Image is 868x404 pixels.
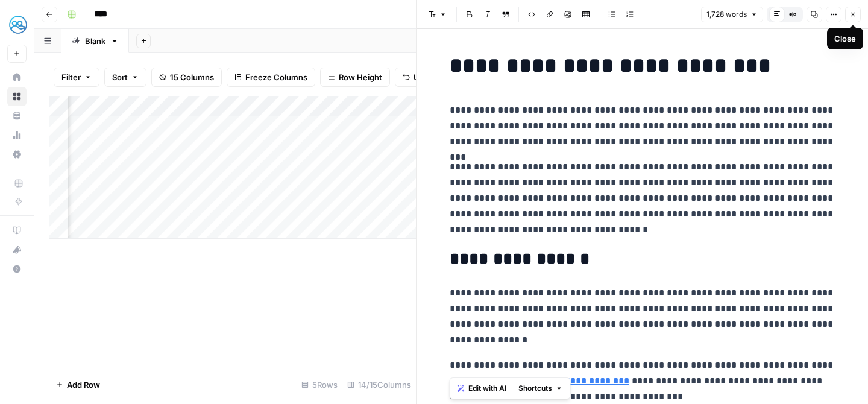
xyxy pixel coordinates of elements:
[67,379,100,391] span: Add Row
[834,33,856,45] div: Close
[518,383,552,394] span: Shortcuts
[112,71,128,83] span: Sort
[7,145,27,164] a: Settings
[7,125,27,145] a: Usage
[7,106,27,125] a: Your Data
[104,68,146,87] button: Sort
[7,68,27,87] a: Home
[706,9,747,20] span: 1,728 words
[7,221,27,240] a: AirOps Academy
[7,87,27,106] a: Browse
[245,71,307,83] span: Freeze Columns
[8,241,26,259] div: What's new?
[61,71,81,83] span: Filter
[7,14,29,36] img: MyHealthTeam Logo
[701,7,763,22] button: 1,728 words
[514,380,568,396] button: Shortcuts
[395,68,442,87] button: Undo
[151,68,222,87] button: 15 Columns
[320,68,390,87] button: Row Height
[7,10,27,40] button: Workspace: MyHealthTeam
[468,383,506,394] span: Edit with AI
[170,71,214,83] span: 15 Columns
[54,68,99,87] button: Filter
[49,375,107,394] button: Add Row
[85,35,105,47] div: Blank
[342,375,416,394] div: 14/15 Columns
[297,375,342,394] div: 5 Rows
[339,71,382,83] span: Row Height
[453,380,511,396] button: Edit with AI
[7,259,27,279] button: Help + Support
[61,29,129,53] a: Blank
[227,68,315,87] button: Freeze Columns
[7,240,27,259] button: What's new?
